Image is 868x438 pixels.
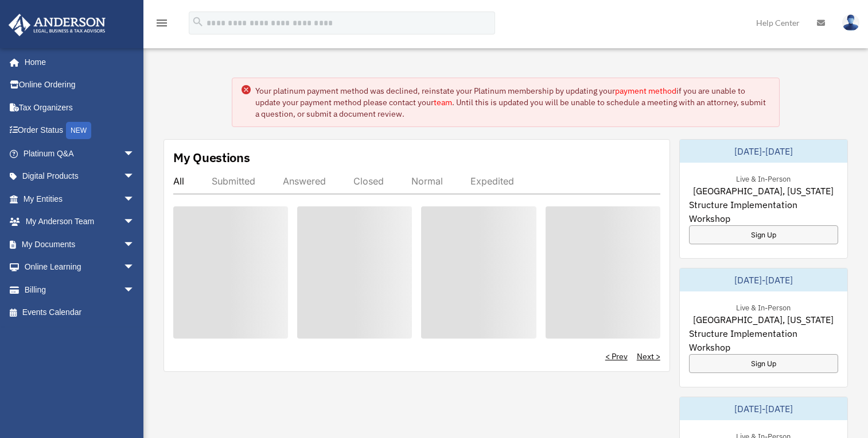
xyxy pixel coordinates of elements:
[8,233,152,256] a: My Documentsarrow_drop_down
[689,198,838,225] span: Structure Implementation Workshop
[470,175,514,187] div: Expedited
[8,142,152,165] a: Platinum Q&Aarrow_drop_down
[689,354,838,373] a: Sign Up
[689,326,838,354] span: Structure Implementation Workshop
[637,351,660,362] a: Next >
[8,96,152,119] a: Tax Organizers
[155,20,169,30] a: menu
[123,256,146,279] span: arrow_drop_down
[123,187,146,211] span: arrow_drop_down
[66,122,91,139] div: NEW
[123,165,146,189] span: arrow_drop_down
[680,140,847,163] div: [DATE]-[DATE]
[123,142,146,166] span: arrow_drop_down
[173,175,184,187] div: All
[8,301,152,324] a: Events Calendar
[680,397,847,420] div: [DATE]-[DATE]
[727,172,800,184] div: Live & In-Person
[155,16,169,30] i: menu
[8,256,152,279] a: Online Learningarrow_drop_down
[8,210,152,233] a: My Anderson Teamarrow_drop_down
[8,119,152,143] a: Order StatusNEW
[5,14,109,36] img: Anderson Advisors Platinum Portal
[680,268,847,291] div: [DATE]-[DATE]
[411,175,443,187] div: Normal
[192,16,204,28] i: search
[693,313,834,326] span: [GEOGRAPHIC_DATA], [US_STATE]
[8,51,146,74] a: Home
[123,210,146,234] span: arrow_drop_down
[123,233,146,256] span: arrow_drop_down
[8,278,152,301] a: Billingarrow_drop_down
[283,175,326,187] div: Answered
[123,278,146,302] span: arrow_drop_down
[842,14,859,31] img: User Pic
[212,175,255,187] div: Submitted
[353,175,384,187] div: Closed
[727,301,800,313] div: Live & In-Person
[689,225,838,244] a: Sign Up
[434,97,452,107] a: team
[693,184,834,198] span: [GEOGRAPHIC_DATA], [US_STATE]
[8,165,152,188] a: Digital Productsarrow_drop_down
[605,351,628,362] a: < Prev
[255,85,769,120] div: Your platinum payment method was declined, reinstate your Platinum membership by updating your if...
[173,149,250,166] div: My Questions
[8,74,152,97] a: Online Ordering
[8,187,152,210] a: My Entitiesarrow_drop_down
[615,86,676,96] a: payment method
